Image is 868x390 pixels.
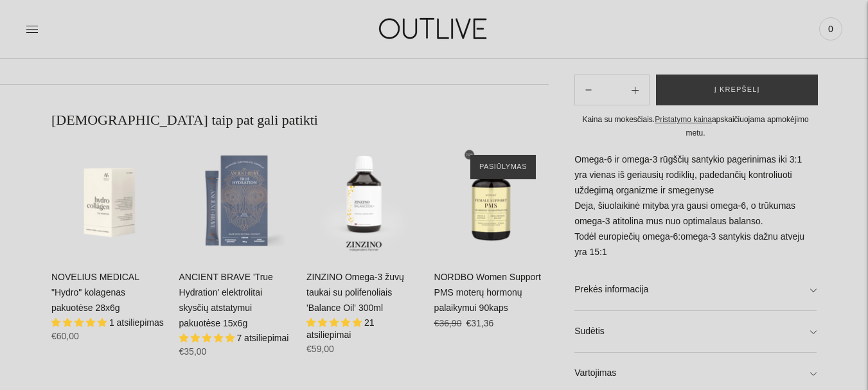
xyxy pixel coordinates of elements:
span: 1 atsiliepimas [109,317,164,328]
a: Pristatymo kaina [655,116,712,125]
a: NORDBO Women Support PMS moterų hormonų palaikymui 90kaps [434,142,549,257]
a: 0 [819,15,842,43]
span: €35,00 [179,346,207,357]
img: OUTLIVE [354,6,515,51]
span: €31,36 [466,318,493,328]
a: ZINZINO Omega-3 žuvų taukai su polifenoliais 'Balance Oil' 300ml [306,272,404,313]
a: Prekės informacija [574,269,817,310]
button: Subtract product quantity [621,75,649,106]
a: ANCIENT BRAVE 'True Hydration' elektrolitai skysčių atstatymui pakuotėse 15x6g [179,142,294,257]
span: 0 [822,20,840,38]
span: 4.76 stars [306,317,364,328]
button: Add product quantity [575,75,602,106]
span: Į krepšelį [714,84,760,97]
a: NOVELIUS MEDICAL [51,142,166,257]
button: Į krepšelį [656,75,818,106]
div: Kaina su mokesčiais. apskaičiuojama apmokėjimo metu. [574,114,817,140]
span: 5.00 stars [51,317,109,328]
input: Product quantity [602,81,621,100]
span: 21 atsiliepimai [306,317,374,341]
span: €59,00 [306,344,334,354]
span: €60,00 [51,331,79,341]
a: ANCIENT BRAVE 'True Hydration' elektrolitai skysčių atstatymui pakuotėse 15x6g [179,272,273,328]
span: 5.00 stars [179,333,237,343]
a: Sudėtis [574,311,817,352]
a: ZINZINO Omega-3 žuvų taukai su polifenoliais 'Balance Oil' 300ml [306,142,421,257]
span: 7 atsiliepimai [236,333,288,343]
a: NOVELIUS MEDICAL "Hydro" kolagenas pakuotėse 28x6g [51,272,139,313]
a: NORDBO Women Support PMS moterų hormonų palaikymui 90kaps [434,272,541,313]
s: €36,90 [434,318,462,328]
h2: [DEMOGRAPHIC_DATA] taip pat gali patikti [51,111,549,130]
p: Omega-6 ir omega-3 rūgščių santykio pagerinimas iki 3:1 yra vienas iš geriausių rodiklių, padedan... [574,153,817,261]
